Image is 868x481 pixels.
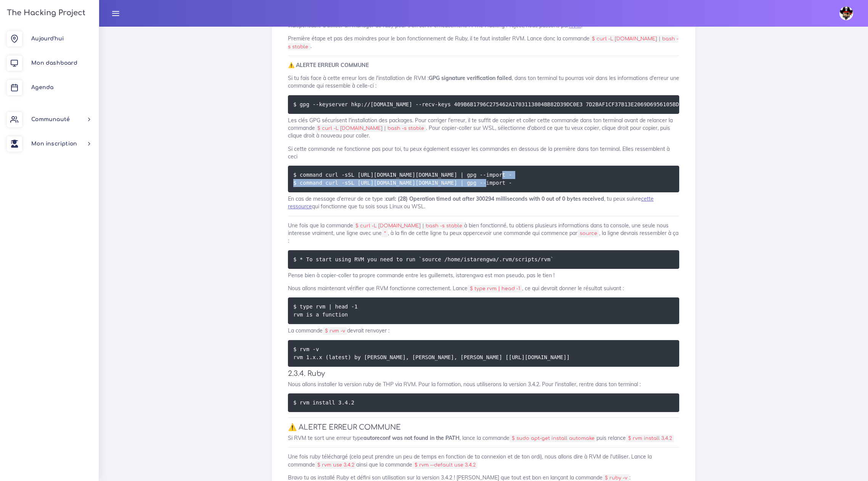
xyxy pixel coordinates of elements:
[293,302,358,319] code: $ type rvm | head -1 rvm is a function
[429,75,512,81] strong: GPG signature verification failed
[412,461,477,469] code: $ rvm --default use 3.4.2
[293,171,514,187] code: $ command curl -sSL [URL][DOMAIN_NAME][DOMAIN_NAME] | gpg --import - $ command curl -sSL [URL][DO...
[288,35,679,50] p: Première étape et pas des moindres pour le bon fonctionnement de Ruby, il te faut installer RVM. ...
[839,6,853,20] img: avatar
[288,327,679,334] p: La commande devrait renvoyer :
[288,380,679,388] p: Nous allons installer la version ruby de THP via RVM. Pour la formation, nous utiliserons la vers...
[288,284,679,292] p: Nous allons maintenant vérifier que RVM fonctionne correctement. Lance , ce qui devrait donner le...
[31,141,77,147] span: Mon inscription
[363,435,460,441] strong: autoreconf was not found in the PATH
[288,453,679,468] p: Une fois ruby téléchargé (cela peut prendre un peu de temps en fonction de ta connexion et de ton...
[288,195,654,210] a: cette ressource
[288,195,679,211] p: En cas de message d'erreur de ce type : , tu peux suivre qui fonctionne que tu sois sous Linux ou...
[293,100,717,109] code: $ gpg --keyserver hkp://[DOMAIN_NAME] --recv-keys 409B6B1796C275462A1703113804BB82D39DC0E3 7D2BAF...
[288,74,679,90] p: Si tu fais face à cette erreur lors de l'installation de RVM : , dans ton terminal tu pourras voi...
[626,435,674,442] code: $ rvm install 3.4.2
[510,435,596,442] code: $ sudo apt-get install automake
[288,117,679,140] p: Les clés GPG sécurisent l'installation des packages. Pour corriger l'erreur, il te suffit de copi...
[293,398,357,407] code: $ rvm install 3.4.2
[288,145,679,161] p: Si cette commande ne fonctionne pas pour toi, tu peux également essayer les commandes en dessous ...
[288,35,678,50] code: $ curl -L [DOMAIN_NAME] | bash -s stable
[323,327,347,335] code: $ rvm -v
[5,9,85,17] h3: The Hacking Project
[569,22,581,29] a: RVM
[288,423,679,431] h4: ⚠️ ALERTE ERREUR COMMUNE
[293,345,572,361] code: $ rvm -v rvm 1.x.x (latest) by [PERSON_NAME], [PERSON_NAME], [PERSON_NAME] [[URL][DOMAIN_NAME]]
[288,369,679,378] h4: 2.3.4. Ruby
[468,285,522,292] code: $ type rvm | head -1
[353,222,464,230] code: $ curl -L [DOMAIN_NAME] | bash -s stable
[288,62,369,69] strong: ⚠️ ALERTE ERREUR COMMUNE
[31,36,64,42] span: Aujourd'hui
[315,125,426,132] code: $ curl -L [DOMAIN_NAME] | bash -s stable
[31,85,53,90] span: Agenda
[31,60,77,66] span: Mon dashboard
[288,222,679,245] p: Une fois que la commande à bien fonctionné, tu obtiens plusieurs informations dans ta console, un...
[386,195,604,202] strong: curl: (28) Operation timed out after 300294 milliseconds with 0 out of 0 bytes received
[288,272,679,279] p: Pense bien à copier-coller ta propre commande entre les guillemets, istarengwa est mon pseudo, pa...
[293,255,556,264] code: $ * To start using RVM you need to run `source /home/istarengwa/.rvm/scripts/rvm`
[315,461,356,469] code: $ rvm use 3.4.2
[577,230,599,237] code: source
[31,117,70,122] span: Communauté
[288,434,679,442] p: Si RVM te sort une erreur type , lance la commande puis relance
